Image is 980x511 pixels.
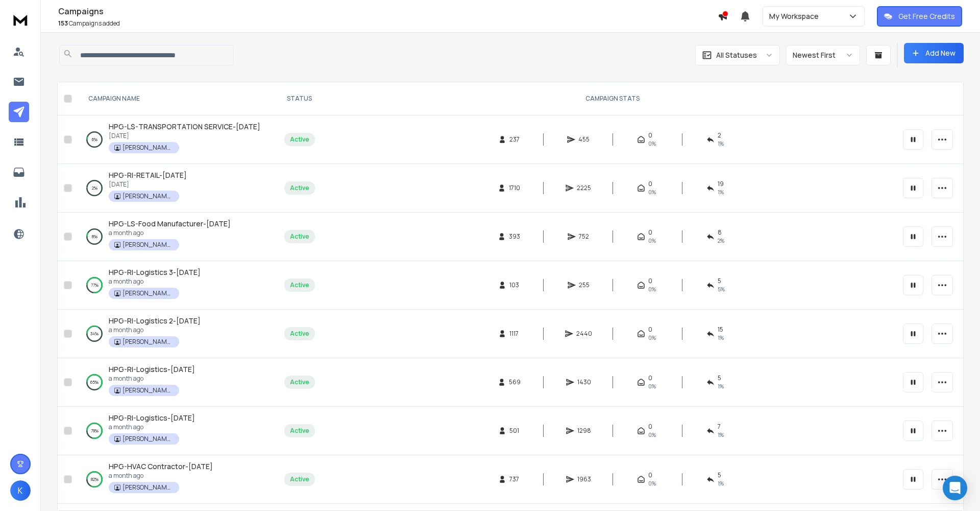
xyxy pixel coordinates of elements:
[648,285,656,293] span: 0%
[122,192,174,200] p: [PERSON_NAME] Property Group
[76,164,271,213] td: 2%HPG-RI-RETAIL-[DATE][DATE][PERSON_NAME] Property Group
[122,289,174,297] p: [PERSON_NAME] Property Group
[718,180,724,188] span: 19
[109,472,213,480] p: a month ago
[91,280,99,290] p: 77 %
[92,183,97,193] p: 2 %
[509,378,521,386] span: 569
[76,455,271,504] td: 82%HPG-HVAC Contractor-[DATE]a month ago[PERSON_NAME] Property Group
[109,413,195,423] span: HPG-RI-Logistics-[DATE]
[718,382,724,390] span: 1 %
[109,122,260,132] a: HPG-LS-TRANSPORTATION SERVICE-[DATE]
[109,229,231,237] p: a month ago
[898,11,955,21] p: Get Free Credits
[577,184,591,192] span: 2225
[290,427,309,435] div: Active
[290,233,309,241] div: Active
[122,144,174,152] p: [PERSON_NAME] Property Group
[90,329,99,339] p: 34 %
[648,326,652,334] span: 0
[109,413,195,423] a: HPG-RI-Logistics-[DATE]
[290,475,309,483] div: Active
[716,50,757,60] p: All Statuses
[109,423,195,431] p: a month ago
[76,261,271,310] td: 77%HPG-RI-Logistics 3-[DATE]a month ago[PERSON_NAME] Property Group
[718,479,724,487] span: 1 %
[718,237,724,245] span: 2 %
[109,375,195,383] p: a month ago
[290,281,309,289] div: Active
[648,277,652,285] span: 0
[718,285,725,293] span: 5 %
[10,480,31,501] button: K
[122,386,174,394] p: [PERSON_NAME] Property Group
[109,316,201,326] span: HPG-RI-Logistics 2-[DATE]
[92,231,97,242] p: 8 %
[109,326,201,334] p: a month ago
[122,483,174,492] p: [PERSON_NAME] Property Group
[90,377,99,387] p: 65 %
[509,281,520,289] span: 103
[91,474,99,484] p: 82 %
[122,338,174,346] p: [PERSON_NAME] Property Group
[10,10,31,29] img: logo
[718,277,721,285] span: 5
[718,431,724,439] span: 1 %
[122,241,174,249] p: [PERSON_NAME] Property Group
[109,461,213,472] a: HPG-HVAC Contractor-[DATE]
[109,219,231,229] a: HPG-LS-Food Manufacturer-[DATE]
[718,471,721,479] span: 5
[877,6,962,27] button: Get Free Credits
[76,407,271,455] td: 79%HPG-RI-Logistics-[DATE]a month ago[PERSON_NAME] Property Group
[648,131,652,140] span: 0
[648,423,652,431] span: 0
[290,378,309,386] div: Active
[576,330,592,338] span: 2440
[718,228,722,237] span: 8
[58,19,68,28] span: 153
[76,310,271,358] td: 34%HPG-RI-Logistics 2-[DATE]a month ago[PERSON_NAME] Property Group
[579,281,590,289] span: 255
[109,267,201,277] a: HPG-RI-Logistics 3-[DATE]
[109,132,260,140] p: [DATE]
[579,233,589,241] span: 752
[91,426,99,436] p: 79 %
[76,115,271,164] td: 6%HPG-LS-TRANSPORTATION SERVICE-[DATE][DATE][PERSON_NAME] Property Group
[92,134,97,145] p: 6 %
[943,476,967,500] div: Open Intercom Messenger
[290,330,309,338] div: Active
[577,475,591,483] span: 1963
[648,431,656,439] span: 0%
[58,5,718,17] h1: Campaigns
[509,330,520,338] span: 1117
[718,374,721,382] span: 5
[109,364,195,375] a: HPG-RI-Logistics-[DATE]
[509,184,520,192] span: 1710
[648,479,656,487] span: 0%
[290,135,309,144] div: Active
[109,461,213,471] span: HPG-HVAC Contractor-[DATE]
[769,11,823,21] p: My Workspace
[509,233,520,241] span: 393
[76,358,271,407] td: 65%HPG-RI-Logistics-[DATE]a month ago[PERSON_NAME] Property Group
[718,140,724,148] span: 1 %
[718,188,724,196] span: 1 %
[109,170,187,180] span: HPG-RI-RETAIL-[DATE]
[122,435,174,443] p: [PERSON_NAME] Property Group
[290,184,309,192] div: Active
[718,334,724,342] span: 1 %
[648,471,652,479] span: 0
[76,82,271,115] th: CAMPAIGN NAME
[76,213,271,261] td: 8%HPG-LS-Food Manufacturer-[DATE]a month ago[PERSON_NAME] Property Group
[648,374,652,382] span: 0
[577,378,591,386] span: 1430
[58,19,718,28] p: Campaigns added
[509,427,520,435] span: 501
[109,219,231,228] span: HPG-LS-Food Manufacturer-[DATE]
[509,135,520,144] span: 237
[109,180,187,189] p: [DATE]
